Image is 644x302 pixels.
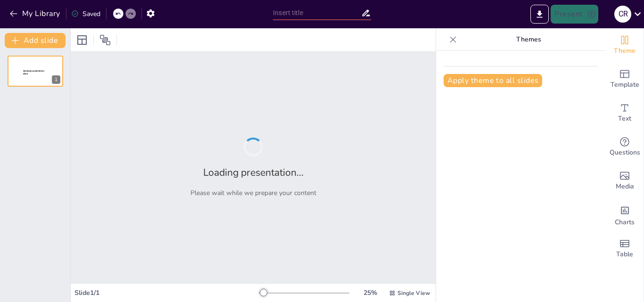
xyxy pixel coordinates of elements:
div: Change the overall theme [606,28,644,62]
span: Template [611,80,639,90]
span: Single View [397,289,430,297]
p: Themes [461,28,596,51]
div: 25 % [359,288,381,297]
span: Sendsteps presentation editor [23,70,44,75]
div: Add text boxes [606,96,644,130]
span: Questions [610,147,640,158]
div: Add charts and graphs [606,198,644,232]
div: Slide 1 / 1 [74,288,259,297]
div: Saved [71,9,100,18]
h2: Loading presentation... [203,166,304,179]
input: Insert title [273,6,361,20]
div: 1 [8,56,63,87]
button: C R [614,5,631,24]
div: 1 [52,75,60,84]
div: Get real-time input from your audience [606,130,644,164]
button: Export to PowerPoint [530,5,549,24]
span: Table [616,249,633,260]
div: Add images, graphics, shapes or video [606,164,644,198]
span: Charts [615,217,635,228]
button: My Library [7,6,64,21]
button: Apply theme to all slides [444,74,542,87]
div: Add a table [606,232,644,266]
span: Media [616,181,634,192]
button: Present [551,5,598,24]
div: Add ready made slides [606,62,644,96]
button: Add slide [5,33,66,48]
div: C R [614,6,631,23]
span: Position [99,34,111,46]
div: Layout [74,33,90,48]
span: Theme [614,46,636,56]
p: Please wait while we prepare your content [190,188,316,197]
span: Text [618,114,631,124]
